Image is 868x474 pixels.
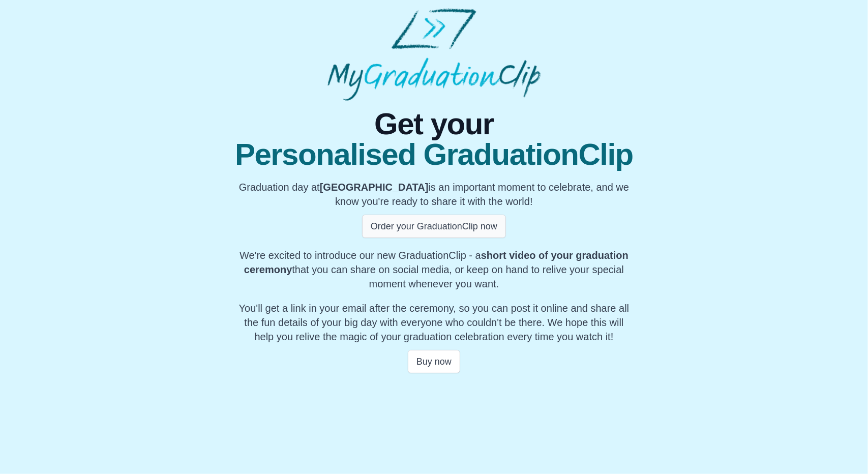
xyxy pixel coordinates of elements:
[320,182,429,193] b: [GEOGRAPHIC_DATA]
[235,109,633,139] span: Get your
[408,350,460,373] button: Buy now
[238,180,629,209] p: Graduation day at is an important moment to celebrate, and we know you're ready to share it with ...
[327,8,541,101] img: MyGraduationClip
[362,215,506,238] button: Order your GraduationClip now
[235,139,633,170] span: Personalised GraduationClip
[238,248,629,291] p: We're excited to introduce our new GraduationClip - a that you can share on social media, or keep...
[238,301,629,344] p: You'll get a link in your email after the ceremony, so you can post it online and share all the f...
